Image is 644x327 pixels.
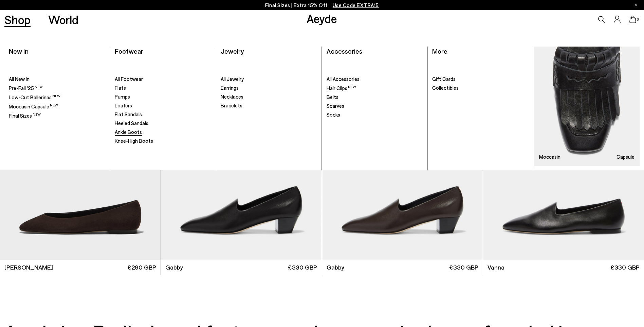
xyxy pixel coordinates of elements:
[9,76,106,83] a: All New In
[333,2,379,8] span: Navigate to /collections/ss25-final-sizes
[9,103,58,109] span: Moccasin Capsule
[327,94,423,101] a: Belts
[115,120,148,126] span: Heeled Sandals
[9,112,106,119] a: Final Sizes
[221,102,317,109] a: Bracelets
[115,102,211,109] a: Loafers
[610,263,640,272] span: £330 GBP
[9,94,60,100] span: Low-Cut Ballerinas
[327,76,360,82] span: All Accessories
[617,154,634,159] h3: Capsule
[165,263,183,272] span: Gabby
[539,154,560,159] h3: Moccasin
[221,76,244,82] span: All Jewelry
[9,85,106,92] a: Pre-Fall '25
[115,85,211,91] a: Flats
[327,111,423,118] a: Socks
[115,47,143,55] a: Footwear
[115,129,211,136] a: Ankle Boots
[265,1,379,10] p: Final Sizes | Extra 15% Off
[115,138,211,144] a: Knee-High Boots
[9,94,106,101] a: Low-Cut Ballerinas
[307,11,337,25] a: Aeyde
[221,76,317,83] a: All Jewelry
[327,85,423,92] a: Hair Clips
[327,263,344,272] span: Gabby
[221,85,239,91] span: Earrings
[4,14,31,25] a: Shop
[115,102,132,108] span: Loafers
[534,47,640,166] a: Moccasin Capsule
[636,18,640,21] span: 0
[288,263,317,272] span: £330 GBP
[115,76,143,82] span: All Footwear
[327,94,338,100] span: Belts
[432,76,529,83] a: Gift Cards
[221,47,244,55] a: Jewelry
[449,263,478,272] span: £330 GBP
[115,120,211,127] a: Heeled Sandals
[432,85,459,91] span: Collectibles
[115,111,142,117] span: Flat Sandals
[48,14,78,25] a: World
[629,16,636,23] a: 0
[115,93,211,100] a: Pumps
[115,93,130,100] span: Pumps
[221,102,242,108] span: Bracelets
[432,47,447,55] a: More
[432,85,529,91] a: Collectibles
[9,103,106,110] a: Moccasin Capsule
[221,93,317,100] a: Necklaces
[9,85,43,91] span: Pre-Fall '25
[115,76,211,83] a: All Footwear
[432,76,456,82] span: Gift Cards
[483,260,644,275] a: Vanna £330 GBP
[534,47,640,166] img: Mobile_e6eede4d-78b8-4bd1-ae2a-4197e375e133_900x.jpg
[115,129,142,135] span: Ankle Boots
[115,111,211,118] a: Flat Sandals
[9,76,30,82] span: All New In
[487,263,504,272] span: Vanna
[327,103,344,109] span: Scarves
[4,263,53,272] span: [PERSON_NAME]
[127,263,156,272] span: £290 GBP
[115,85,126,91] span: Flats
[327,85,356,91] span: Hair Clips
[9,113,41,119] span: Final Sizes
[9,47,29,55] a: New In
[327,47,362,55] a: Accessories
[327,111,340,118] span: Socks
[327,76,423,83] a: All Accessories
[327,103,423,109] a: Scarves
[115,138,153,144] span: Knee-High Boots
[161,260,321,275] a: Gabby £330 GBP
[322,260,483,275] a: Gabby £330 GBP
[221,93,243,100] span: Necklaces
[221,85,317,91] a: Earrings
